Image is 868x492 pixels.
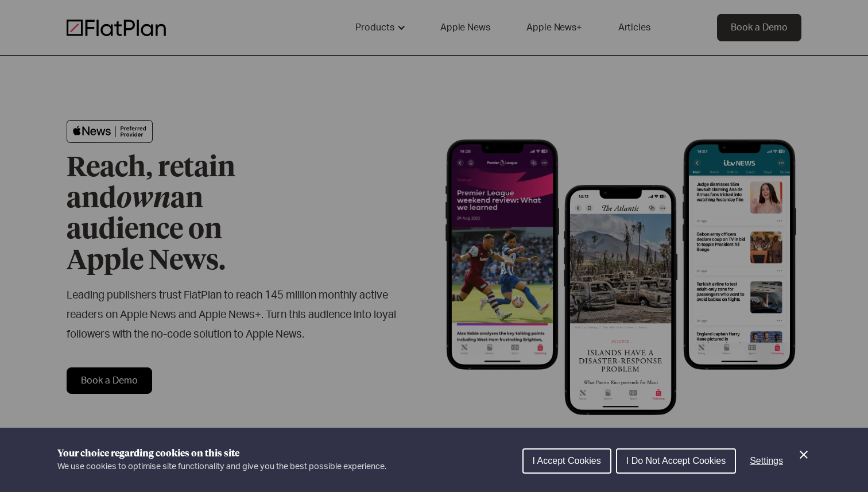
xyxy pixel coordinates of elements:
[57,460,386,473] p: We use cookies to optimise site functionality and give you the best possible experience.
[522,448,611,474] button: I Accept Cookies
[741,450,792,472] button: Settings
[750,456,783,466] span: Settings
[616,448,736,474] button: I Do Not Accept Cookies
[626,456,726,466] span: I Do Not Accept Cookies
[797,448,811,462] button: Close Cookie Control
[533,456,601,466] span: I Accept Cookies
[57,447,386,460] h1: Your choice regarding cookies on this site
